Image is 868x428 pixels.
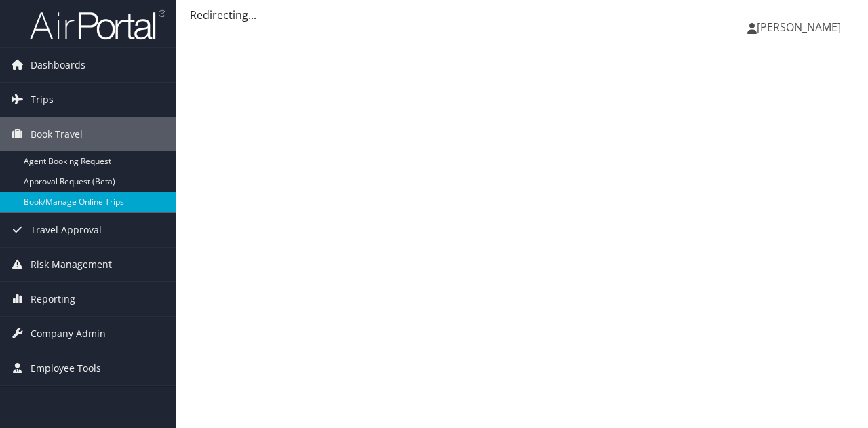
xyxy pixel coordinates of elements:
[31,282,75,316] span: Reporting
[31,48,85,82] span: Dashboards
[31,317,106,351] span: Company Admin
[31,117,83,151] span: Book Travel
[30,9,165,41] img: airportal-logo.png
[190,7,854,23] div: Redirecting...
[747,7,854,47] a: [PERSON_NAME]
[31,213,102,247] span: Travel Approval
[757,20,841,35] span: [PERSON_NAME]
[31,83,54,117] span: Trips
[31,248,112,281] span: Risk Management
[31,351,101,385] span: Employee Tools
